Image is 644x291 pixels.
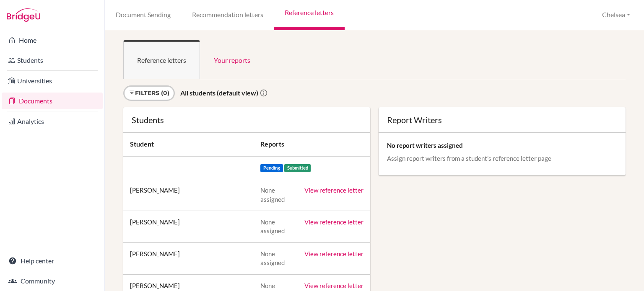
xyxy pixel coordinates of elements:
[387,116,617,124] div: Report Writers
[7,8,40,22] img: Bridge-U
[304,218,364,226] a: View reference letter
[260,218,285,234] span: None assigned
[2,32,103,49] a: Home
[260,164,283,172] span: Pending
[304,282,364,289] a: View reference letter
[387,141,617,149] p: No report writers assigned
[260,186,285,203] span: None assigned
[123,179,254,211] td: [PERSON_NAME]
[123,242,254,274] td: [PERSON_NAME]
[2,273,103,289] a: Community
[304,186,364,194] a: View reference letter
[284,164,311,172] span: Submitted
[598,7,634,23] button: Chelsea
[260,250,285,266] span: None assigned
[387,154,617,162] p: Assign report writers from a student’s reference letter page
[123,133,254,156] th: Student
[2,93,103,109] a: Documents
[123,40,200,79] a: Reference letters
[123,211,254,242] td: [PERSON_NAME]
[304,250,364,258] a: View reference letter
[123,85,175,101] a: Filters (0)
[180,89,258,97] strong: All students (default view)
[132,116,362,124] div: Students
[200,40,264,79] a: Your reports
[2,113,103,130] a: Analytics
[2,52,103,69] a: Students
[254,133,370,156] th: Reports
[2,252,103,269] a: Help center
[2,72,103,89] a: Universities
